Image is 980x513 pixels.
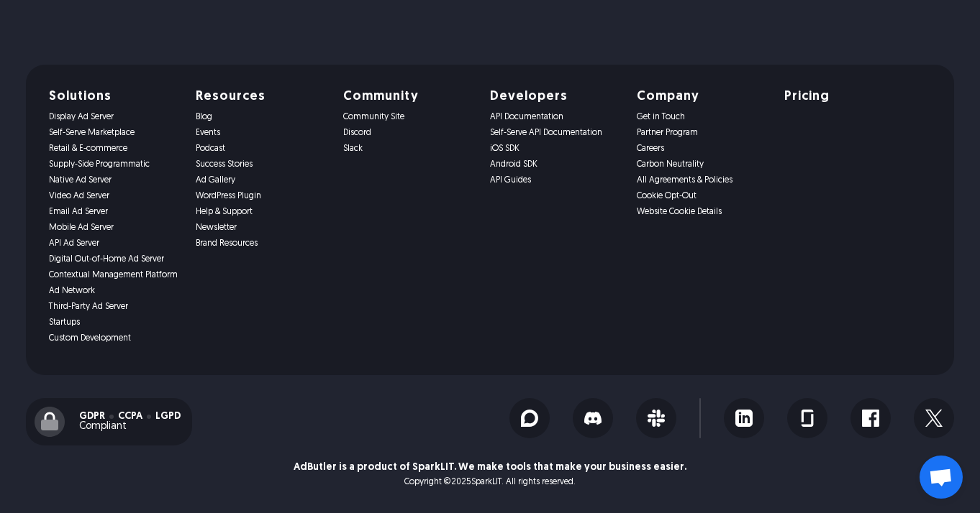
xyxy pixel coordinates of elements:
a: Slack Icon [636,398,676,438]
a: Discourse Icon [509,398,550,438]
div: Open chat [920,456,963,499]
a: Careers [637,144,766,154]
a: Digital Out-of-Home Ad Server [49,254,178,264]
a: Community Site [343,112,473,122]
a: Website Cookie Details [637,207,766,217]
img: LinkedIn Icon [735,410,753,427]
h5: Community [343,91,473,103]
a: Video Ad Server [49,191,178,201]
a: Pricing [784,91,914,103]
a: Brand Resources [196,239,325,249]
a: Self-Serve API Documentation [490,128,620,138]
div: LGPD [155,412,181,422]
a: Retail & E-commerce [49,144,178,154]
a: iOS SDK [490,144,620,154]
a: Contextual Management Platform [49,270,178,280]
a: API Ad Server [49,239,178,249]
a: Partner Program [637,128,766,138]
h5: Developers [490,91,620,103]
a: Glassdoor Icon [787,398,827,438]
a: Discord Icon [573,398,613,438]
a: Android SDK [490,160,620,170]
a: Blog [196,112,325,122]
h5: Pricing [784,91,830,103]
a: Mobile Ad Server [49,223,178,233]
div: Compliant [79,422,181,432]
a: Display Ad Server [49,112,178,122]
a: Slack [343,144,473,154]
div: CCPA [118,412,142,422]
h5: Solutions [49,91,178,103]
a: Discord [343,128,473,138]
img: Discourse Icon [521,410,538,427]
h5: Resources [196,91,325,103]
img: X Icon [925,410,943,427]
div: GDPR [79,412,105,422]
a: Carbon Neutrality [637,160,766,170]
p: Copyright © SparkLIT. All rights reserved. [404,477,576,487]
a: X Icon [914,398,954,438]
a: Third-Party Ad Server [49,302,178,312]
img: Slack Icon [648,410,665,427]
p: AdButler is a product of SparkLIT. We make tools that make your business easier. [294,463,686,473]
a: API Guides [490,175,620,185]
a: All Agreements & Policies [637,175,766,185]
a: Get in Touch [637,112,766,122]
img: Facebook Icon [862,410,879,427]
a: Events [196,128,325,138]
a: Facebook Icon [850,398,891,438]
a: Self-Serve Marketplace [49,128,178,138]
a: Ad Gallery [196,175,325,185]
a: WordPress Plugin [196,191,325,201]
a: Newsletter [196,223,325,233]
a: Podcast [196,144,325,154]
a: Startups [49,318,178,328]
a: API Documentation [490,112,620,122]
img: Discord Icon [584,410,602,427]
a: Success Stories [196,160,325,170]
a: Help & Support [196,207,325,217]
a: LinkedIn Icon [724,398,764,438]
h5: Company [637,91,766,103]
a: Email Ad Server [49,207,178,217]
a: Native Ad Server [49,175,178,185]
a: Custom Development [49,333,178,343]
img: Glassdoor Icon [799,410,816,427]
span: 2025 [451,478,471,486]
a: Supply-Side Programmatic [49,160,178,170]
a: Ad Network [49,286,178,296]
a: Cookie Opt-Out [637,191,766,201]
